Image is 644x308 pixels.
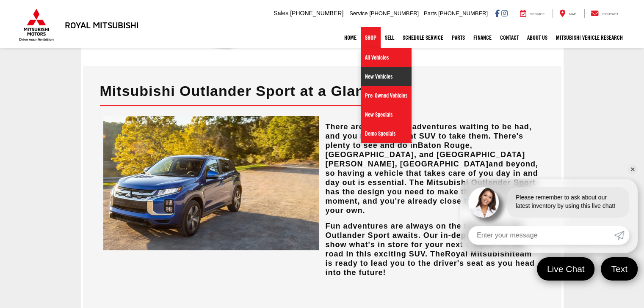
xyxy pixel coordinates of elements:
strong: Baton Rouge, [GEOGRAPHIC_DATA], and [GEOGRAPHIC_DATA][PERSON_NAME], [GEOGRAPHIC_DATA] [326,141,525,168]
a: About Us [523,27,552,48]
span: Parts [424,10,437,16]
a: Instagram: Click to visit our Instagram page [501,10,508,16]
a: Service [514,9,551,18]
div: Please remember to ask about our latest inventory by using this live chat! [507,187,629,218]
img: Mitsubishi [17,8,55,41]
span: [PHONE_NUMBER] [369,10,419,16]
span: Sales [274,10,288,16]
div: Mitsubishi Outlander Sport at a Glance [100,83,544,106]
p: There are all sorts of adventures waiting to be had, and you need the right SUV to take them. The... [326,122,541,215]
a: Finance [469,27,496,48]
input: Enter your message [468,226,614,245]
strong: Royal Mitsubishi [445,250,512,258]
a: Facebook: Click to visit our Facebook page [495,10,500,16]
a: All Vehicles [361,48,412,67]
span: Contact [602,12,618,16]
a: Home [340,27,361,48]
a: Demo Specials [361,124,412,143]
a: New Vehicles [361,67,412,86]
a: Live Chat [537,257,595,281]
a: Submit [614,226,629,245]
span: [PHONE_NUMBER] [290,10,343,16]
a: Schedule Service: Opens in a new tab [398,27,448,48]
span: Map [569,12,576,16]
span: Live Chat [543,263,589,275]
a: New Specials [361,105,412,124]
a: Parts: Opens in a new tab [448,27,469,48]
a: Shop [361,27,381,48]
img: Mitsubishi Outlander Sport [103,116,319,250]
span: Service [530,12,545,16]
a: Contact [584,9,625,18]
a: Mitsubishi Vehicle Research [552,27,627,48]
span: Service [349,10,368,16]
a: Contact [496,27,523,48]
p: Fun adventures are always on the table when the Outlander Sport awaits. Our in-depth review will ... [326,221,541,277]
span: Text [607,263,632,275]
a: Map [553,9,582,18]
a: Sell [381,27,398,48]
span: [PHONE_NUMBER] [438,10,488,16]
a: Pre-Owned Vehicles [361,86,412,105]
img: Agent profile photo [468,187,499,218]
h3: Royal Mitsubishi [65,20,139,30]
a: Text [601,257,638,281]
